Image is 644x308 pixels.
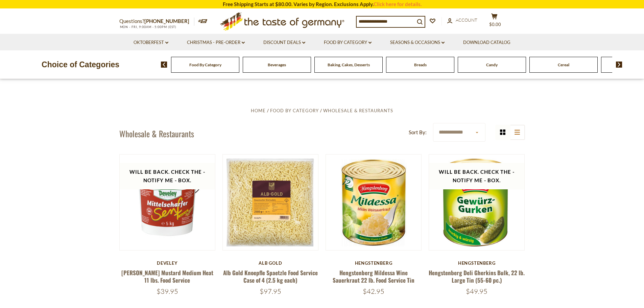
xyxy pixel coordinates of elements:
div: Hengstenberg [326,260,422,266]
a: Hengstenberg Mildessa Wine Sauerkraut 22 lb. Food Service Tin [333,268,414,284]
a: Beverages [268,62,286,67]
a: Click here for details. [374,1,422,7]
button: $0.00 [484,13,505,30]
a: Cereal [558,62,569,67]
img: Hengstenberg Deli Gherkins Bulk, Large Tin 55-60 pc. [429,155,525,250]
a: [PHONE_NUMBER] [144,18,189,24]
span: $49.95 [466,287,487,295]
div: Alb Gold [222,260,319,266]
img: previous arrow [161,62,167,68]
a: Account [447,17,477,24]
img: Alb Gold Knoepfle Spaetzle Food Service Case of 4 (2.5 kg each) [223,155,318,250]
a: Alb Gold Knoepfle Spaetzle Food Service Case of 4 (2.5 kg each) [223,268,318,284]
a: Baking, Cakes, Desserts [328,62,370,67]
a: Christmas - PRE-ORDER [187,39,245,46]
div: Hengstenberg [429,260,525,266]
img: Develey Duesseldorf Mustard Medium Heat 11 lbs. Food Service [120,155,215,250]
a: Oktoberfest [134,39,168,46]
a: Hengstenberg Deli Gherkins Bulk, 22 lb. Large Tin (55-60 pc.) [429,268,525,284]
a: Home [251,108,266,113]
a: Food By Category [189,62,221,67]
a: Food By Category [324,39,372,46]
img: Hengstenberg Mildessa Wine Sauerkraut 22 lb. Food Service Tin [326,155,422,250]
span: Account [456,17,477,23]
span: MON - FRI, 9:00AM - 5:00PM (EST) [119,25,177,29]
a: Download Catalog [463,39,510,46]
a: Food By Category [270,108,319,113]
a: [PERSON_NAME] Mustard Medium Heat 11 lbs. Food Service [121,268,213,284]
a: Wholesale & Restaurants [323,108,393,113]
a: Discount Deals [263,39,305,46]
span: $97.95 [260,287,281,295]
span: $39.95 [157,287,178,295]
span: $42.95 [363,287,384,295]
p: Questions? [119,17,194,26]
a: Candy [486,62,498,67]
label: Sort By: [409,128,427,137]
div: Develey [119,260,216,266]
a: Breads [414,62,427,67]
h1: Wholesale & Restaurants [119,128,194,139]
a: Seasons & Occasions [390,39,445,46]
img: next arrow [616,62,622,68]
span: $0.00 [489,22,501,27]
